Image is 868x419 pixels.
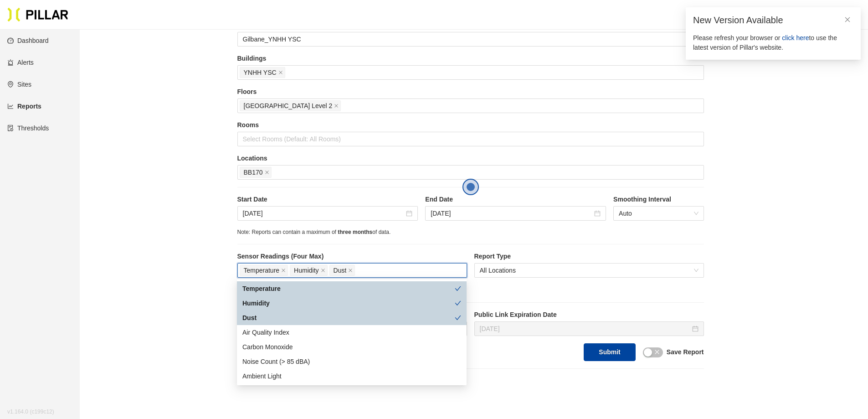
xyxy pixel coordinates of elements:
span: check [455,300,461,306]
span: close [844,16,851,23]
span: check [455,315,461,321]
span: close [321,268,325,274]
span: close [654,349,660,355]
div: Carbon Monoxide [237,340,467,354]
button: Open the dialog [462,179,479,195]
span: Temperature [244,265,280,275]
label: Rooms [237,120,704,130]
div: Noise Count (> 85 dBA) [242,357,461,367]
div: Humidity [237,296,467,310]
a: alertAlerts [7,59,34,66]
span: close [334,103,339,109]
label: Buildings [237,54,704,63]
span: BB170 [244,167,263,177]
div: Air Quality Index [242,327,461,337]
span: Humidity [294,265,318,275]
span: All Locations [480,264,699,277]
div: Dust [242,313,455,323]
div: Dust [237,310,467,325]
label: Public Link Expiration Date [474,310,704,320]
div: Ambient Light [237,369,467,383]
span: check [455,285,461,292]
p: Please refresh your browser or to use the latest version of Pillar's website. [693,33,853,52]
span: click here [782,34,809,41]
span: close [278,70,283,76]
span: [GEOGRAPHIC_DATA] Level 2 [244,101,333,111]
div: Noise Count (> 85 dBA) [237,354,467,369]
a: line-chartReports [7,103,41,110]
span: close [265,170,269,176]
span: close [281,268,286,274]
label: Report Type [474,252,704,261]
label: Locations [237,154,704,163]
label: Save Report [667,347,704,357]
div: Carbon Monoxide [242,342,461,352]
input: Sep 22, 2025 [431,208,592,218]
span: three months [338,229,372,235]
a: dashboardDashboard [7,37,49,44]
label: Smoothing Interval [613,195,704,204]
div: Temperature [242,284,455,294]
div: Humidity [242,298,455,308]
label: End Date [425,195,606,204]
label: Floors [237,87,704,97]
div: Air Quality Index [237,325,467,340]
button: Submit [584,343,635,361]
div: New Version Available [693,15,853,26]
span: YNHH YSC [244,67,277,78]
label: Start Date [237,195,418,204]
span: Gilbane_YNHH YSC [243,32,699,46]
span: Auto [619,207,698,220]
span: close [348,268,353,274]
img: Pillar Technologies [7,7,68,22]
div: Ambient Light [242,371,461,381]
a: environmentSites [7,81,31,88]
input: Oct 6, 2025 [480,324,690,334]
label: Sensor Readings (Four Max) [237,252,467,261]
span: Dust [334,265,347,275]
input: Sep 15, 2025 [243,208,405,218]
a: exceptionThresholds [7,124,49,132]
div: Note: Reports can contain a maximum of of data. [237,228,704,237]
div: Temperature [237,281,467,296]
